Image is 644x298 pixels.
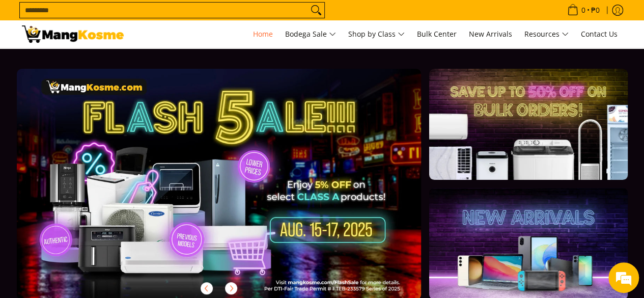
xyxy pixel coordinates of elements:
[464,20,517,48] a: New Arrivals
[343,20,410,48] a: Shop by Class
[590,7,601,14] span: ₱0
[22,25,124,43] img: Mang Kosme: Your Home Appliances Warehouse Sale Partner!
[580,7,587,14] span: 0
[524,28,569,41] span: Resources
[519,20,574,48] a: Resources
[576,20,623,48] a: Contact Us
[248,20,278,48] a: Home
[412,20,462,48] a: Bulk Center
[469,29,512,39] span: New Arrivals
[285,28,336,41] span: Bodega Sale
[417,29,457,39] span: Bulk Center
[253,29,273,39] span: Home
[564,5,603,16] span: •
[348,28,405,41] span: Shop by Class
[134,20,623,48] nav: Main Menu
[280,20,341,48] a: Bodega Sale
[308,3,324,18] button: Search
[581,29,618,39] span: Contact Us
